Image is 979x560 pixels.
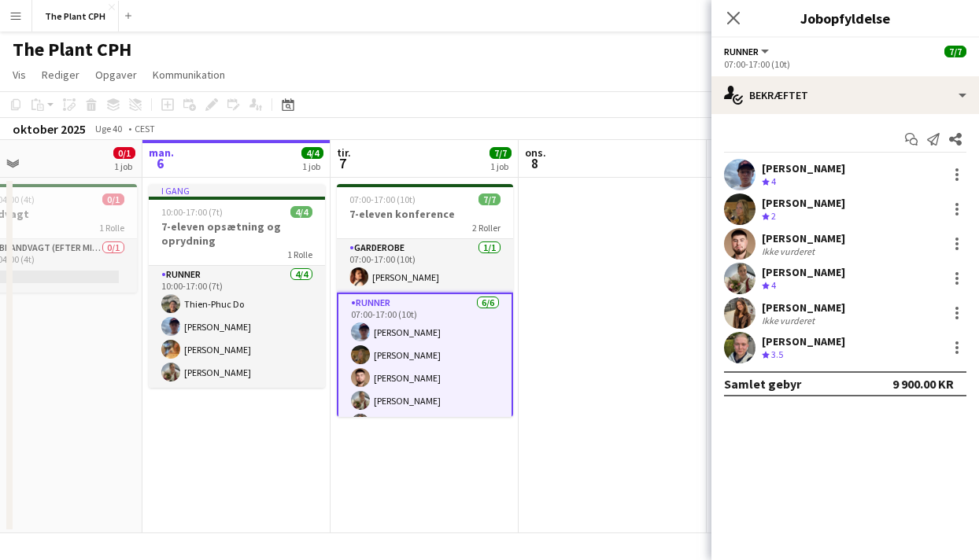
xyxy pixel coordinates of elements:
[762,315,818,326] div: Ikke vurderet
[149,146,174,160] span: man.
[89,123,128,134] span: Uge 40
[724,376,801,392] div: Samlet gebyr
[95,68,137,82] span: Opgaver
[771,175,776,187] span: 4
[146,64,231,85] a: Kommunikation
[301,147,323,159] span: 4/4
[161,206,223,218] span: 10:00-17:00 (7t)
[13,121,86,137] div: oktober 2025
[525,146,546,160] span: ons.
[149,184,325,197] div: I gang
[762,300,845,315] div: [PERSON_NAME]
[337,146,351,160] span: tir.
[711,154,730,172] span: 9
[89,64,143,85] a: Opgaver
[711,76,979,114] div: Bekræftet
[472,222,501,234] span: 2 Roller
[711,8,979,28] h3: Jobopfyldelse
[153,68,225,82] span: Kommunikation
[762,196,845,210] div: [PERSON_NAME]
[149,219,325,248] h3: 7-eleven opsætning og oprydning
[114,160,135,172] div: 1 job
[99,222,124,234] span: 1 Rolle
[724,58,966,70] div: 07:00-17:00 (10t)
[13,38,131,61] h1: The Plant CPH
[771,348,783,360] span: 3.5
[724,46,759,57] span: Runner
[337,293,513,463] app-card-role: Runner6/607:00-17:00 (10t)[PERSON_NAME][PERSON_NAME][PERSON_NAME][PERSON_NAME]
[771,279,776,291] span: 4
[149,266,325,388] app-card-role: Runner4/410:00-17:00 (7t)Thien-Phuc Do[PERSON_NAME][PERSON_NAME][PERSON_NAME]
[302,160,323,172] div: 1 job
[762,231,845,245] div: [PERSON_NAME]
[490,160,511,172] div: 1 job
[113,147,135,159] span: 0/1
[290,206,312,218] span: 4/4
[337,184,513,417] app-job-card: 07:00-17:00 (10t)7/77-eleven konference2 RollerGarderobe1/107:00-17:00 (10t)[PERSON_NAME]Runner6/...
[944,46,966,57] span: 7/7
[287,249,312,260] span: 1 Rolle
[478,193,501,205] span: 7/7
[35,64,86,85] a: Rediger
[32,1,119,31] button: The Plant CPH
[349,193,416,205] span: 07:00-17:00 (10t)
[724,46,771,57] button: Runner
[149,184,325,388] app-job-card: I gang10:00-17:00 (7t)4/47-eleven opsætning og oprydning1 RolleRunner4/410:00-17:00 (7t)Thien-Phu...
[762,265,845,279] div: [PERSON_NAME]
[42,68,79,82] span: Rediger
[523,154,546,172] span: 8
[762,161,845,175] div: [PERSON_NAME]
[771,210,776,222] span: 2
[13,68,26,82] span: Vis
[135,123,155,134] div: CEST
[6,64,32,85] a: Vis
[146,154,174,172] span: 6
[102,193,124,205] span: 0/1
[337,239,513,293] app-card-role: Garderobe1/107:00-17:00 (10t)[PERSON_NAME]
[762,334,845,348] div: [PERSON_NAME]
[489,147,512,159] span: 7/7
[334,154,351,172] span: 7
[892,376,954,392] div: 9 900.00 KR
[762,245,818,257] div: Ikke vurderet
[337,207,513,221] h3: 7-eleven konference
